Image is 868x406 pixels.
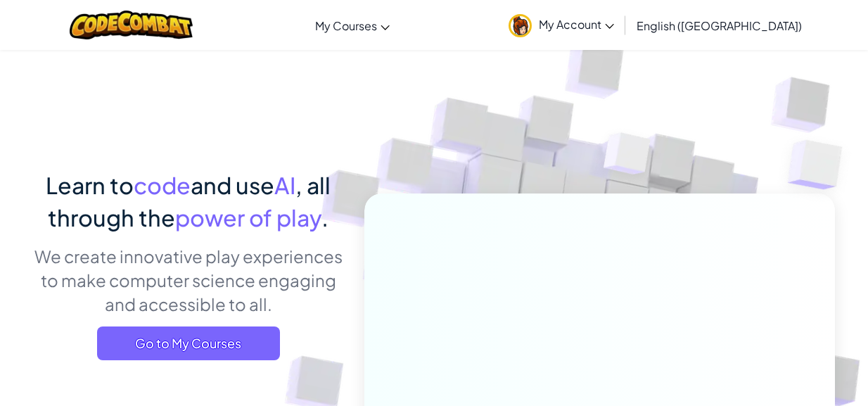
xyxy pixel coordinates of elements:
img: avatar [509,14,532,37]
p: We create innovative play experiences to make computer science engaging and accessible to all. [33,244,343,316]
a: English ([GEOGRAPHIC_DATA]) [630,6,809,44]
span: code [134,171,191,199]
span: AI [274,171,295,199]
a: Go to My Courses [97,326,280,360]
img: Overlap cubes [577,105,679,210]
span: and use [191,171,274,199]
span: . [321,203,328,231]
span: My Account [539,17,614,32]
img: CodeCombat logo [70,11,193,39]
span: Learn to [46,171,134,199]
a: My Courses [308,6,397,44]
a: My Account [502,3,621,47]
span: My Courses [315,18,377,33]
span: English ([GEOGRAPHIC_DATA]) [637,18,802,33]
span: power of play [175,203,321,231]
